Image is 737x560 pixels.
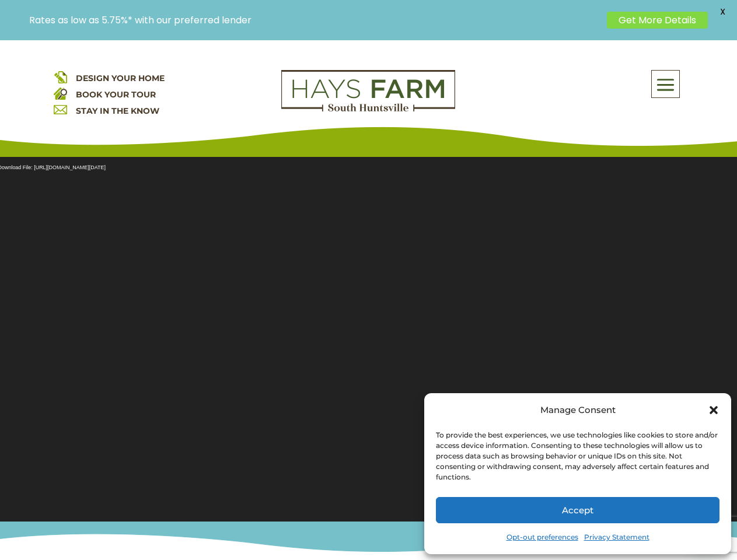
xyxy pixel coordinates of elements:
a: Get More Details [607,12,708,29]
a: STAY IN THE KNOW [76,106,159,116]
span: X [714,3,731,20]
img: book your home tour [54,86,67,100]
p: Rates as low as 5.75%* with our preferred lender [29,15,601,26]
a: DESIGN YOUR HOME [76,73,165,83]
img: Logo [281,70,455,112]
a: BOOK YOUR TOUR [76,89,156,100]
div: Manage Consent [540,402,616,418]
div: Close dialog [708,404,719,416]
div: To provide the best experiences, we use technologies like cookies to store and/or access device i... [436,430,718,482]
a: Privacy Statement [584,529,649,545]
img: design your home [54,70,67,83]
a: Opt-out preferences [507,529,578,545]
a: hays farm homes huntsville development [281,104,455,114]
button: Accept [436,497,719,523]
